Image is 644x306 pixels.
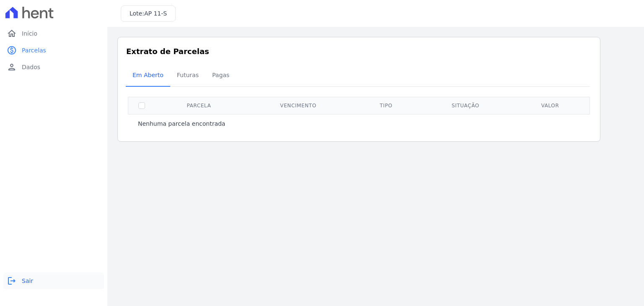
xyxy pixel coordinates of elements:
a: logoutSair [3,272,104,289]
span: Em Aberto [127,67,169,83]
span: Futuras [172,67,204,83]
i: paid [7,45,17,55]
th: Situação [418,97,513,114]
span: Parcelas [22,46,46,54]
span: Início [22,29,37,38]
span: Pagas [207,67,234,83]
th: Vencimento [243,97,354,114]
a: Pagas [205,65,236,87]
h3: Lote: [130,9,167,18]
th: Valor [513,97,588,114]
a: homeInício [3,25,104,42]
a: paidParcelas [3,42,104,59]
span: Dados [22,63,40,71]
th: Parcela [155,97,243,114]
a: Em Aberto [126,65,170,87]
h3: Extrato de Parcelas [126,46,592,57]
span: Sair [22,277,33,285]
a: personDados [3,59,104,75]
span: AP 11-S [144,10,167,17]
p: Nenhuma parcela encontrada [138,119,225,128]
th: Tipo [354,97,418,114]
a: Futuras [170,65,205,87]
i: home [7,29,17,39]
i: logout [7,276,17,286]
i: person [7,62,17,72]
